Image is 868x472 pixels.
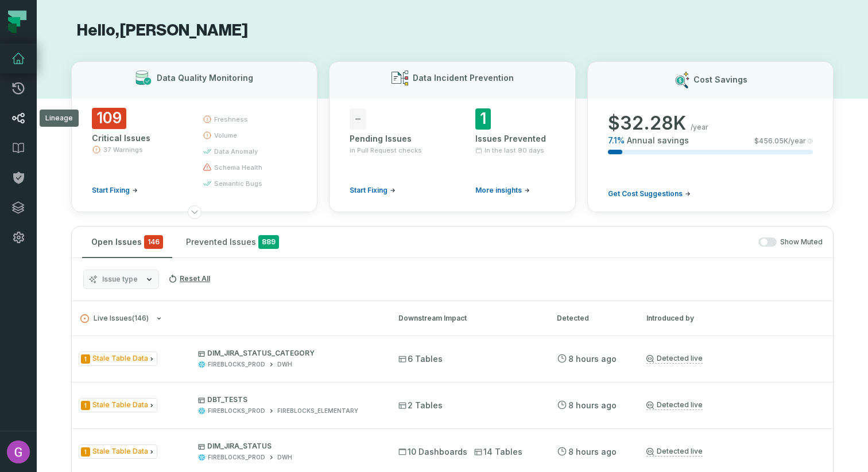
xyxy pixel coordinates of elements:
[71,61,317,212] button: Data Quality Monitoring109Critical Issues37 WarningsStart Fixingfreshnessvolumedata anomalyschema...
[627,135,689,146] span: Annual savings
[92,108,126,129] span: 109
[350,186,396,195] a: Start Fixing
[82,227,172,258] button: Open Issues
[293,237,823,247] div: Show Muted
[92,132,182,144] div: Critical Issues
[7,440,30,463] img: avatar of Guy Abramov
[164,270,215,288] button: Reset All
[92,186,138,195] a: Start Fixing
[646,354,703,364] a: Detected live
[208,453,265,462] div: FIREBLOCKS_PROD
[350,133,429,145] div: Pending Issues
[568,447,617,457] relative-time: Aug 24, 2025, 8:43 AM GMT+3
[398,353,443,365] span: 6 Tables
[214,131,237,140] span: volume
[214,147,258,156] span: data anomaly
[475,186,522,195] span: More insights
[40,110,79,127] div: Lineage
[608,189,691,198] a: Get Cost Suggestions
[208,407,265,415] div: FIREBLOCKS_PROD
[81,447,90,457] span: Severity
[198,442,377,451] p: DIM_JIRA_STATUS
[398,446,467,458] span: 10 Dashboards
[608,112,686,135] span: $ 32.28K
[81,401,90,410] span: Severity
[350,146,422,155] span: in Pull Request checks
[398,400,443,411] span: 2 Tables
[92,186,130,195] span: Start Fixing
[81,354,90,364] span: Severity
[557,313,626,323] div: Detected
[475,133,555,145] div: Issues Prevented
[350,186,387,195] span: Start Fixing
[646,447,703,457] a: Detected live
[754,136,806,146] span: $ 456.05K /year
[474,446,522,458] span: 14 Tables
[208,360,265,369] div: FIREBLOCKS_PROD
[277,407,358,415] div: FIREBLOCKS_ELEMENTARY
[102,275,138,284] span: Issue type
[79,398,157,412] span: Issue Type
[646,313,824,323] div: Introduced by
[608,135,625,146] span: 7.1 %
[413,72,514,84] h3: Data Incident Prevention
[83,270,159,289] button: Issue type
[398,313,536,323] div: Downstream Impact
[144,235,163,249] span: critical issues and errors combined
[691,123,708,132] span: /year
[258,235,279,249] span: 889
[329,61,575,212] button: Data Incident Prevention-Pending Issuesin Pull Request checksStart Fixing1Issues PreventedIn the ...
[350,108,366,130] span: -
[214,179,262,188] span: semantic bugs
[568,400,617,410] relative-time: Aug 24, 2025, 8:43 AM GMT+3
[277,360,292,369] div: DWH
[198,395,377,404] p: DBT_TESTS
[157,72,253,84] h3: Data Quality Monitoring
[214,163,262,172] span: schema health
[693,74,747,85] h3: Cost Savings
[214,115,248,124] span: freshness
[475,186,530,195] a: More insights
[568,354,617,364] relative-time: Aug 24, 2025, 8:43 AM GMT+3
[485,146,544,155] span: In the last 90 days
[608,189,683,198] span: Get Cost Suggestions
[277,453,292,462] div: DWH
[79,352,157,366] span: Issue Type
[79,444,157,459] span: Issue Type
[475,108,491,130] span: 1
[80,314,149,323] span: Live Issues ( 146 )
[71,21,834,41] h1: Hello, [PERSON_NAME]
[103,145,143,154] span: 37 Warnings
[80,314,378,323] button: Live Issues(146)
[198,349,377,358] p: DIM_JIRA_STATUS_CATEGORY
[587,61,834,212] button: Cost Savings$32.28K/year7.1%Annual savings$456.05K/yearGet Cost Suggestions
[646,400,703,410] a: Detected live
[177,227,288,258] button: Prevented Issues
